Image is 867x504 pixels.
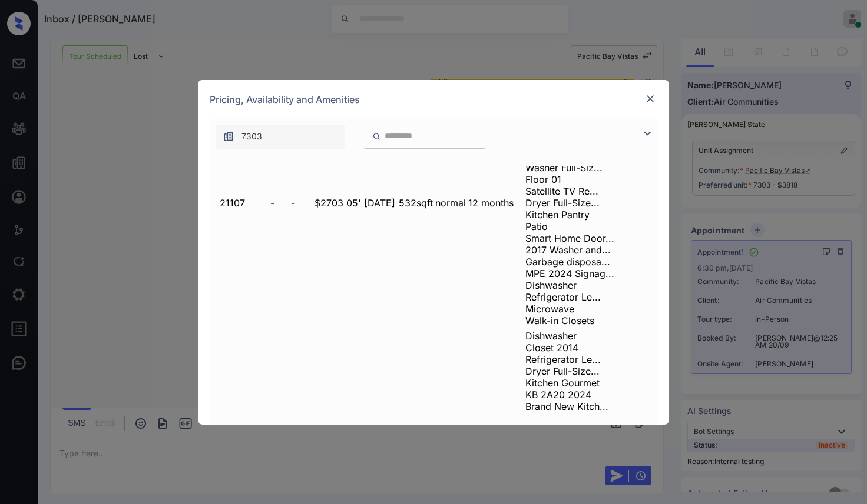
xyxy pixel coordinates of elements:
span: Washer Full-Siz... [525,162,603,173]
span: Closet 2014 [525,342,578,353]
td: 21107 [219,79,269,327]
img: icon-zuma [372,131,381,142]
span: Dishwasher [525,279,577,291]
td: $2703 [314,79,345,327]
span: Patio [525,221,548,232]
span: Refrigerator Le... [525,291,601,303]
span: Kitchen Pantry [525,209,590,221]
span: Smart Home Door... [525,232,614,244]
span: KB 2A20 2024 [525,389,591,400]
span: Walk-in Closets [525,315,594,326]
span: 2017 Washer and... [525,244,611,256]
span: Kitchen Gourmet [525,377,600,389]
span: Walk-in Closets [525,412,594,424]
td: 12 months [468,79,524,327]
span: Dryer Full-Size... [525,197,600,209]
span: Garbage disposa... [525,256,610,268]
span: Satellite TV Re... [525,185,598,197]
img: close [644,93,656,105]
td: normal [435,79,466,327]
span: Floor 01 [525,173,561,185]
td: - [270,79,289,327]
img: icon-zuma [640,126,654,141]
td: - [290,79,313,327]
img: icon-zuma [223,131,234,142]
span: Microwave [525,303,574,315]
td: 05' [DATE] [346,79,397,327]
div: Pricing, Availability and Amenities [198,80,669,119]
span: 7303 [241,130,262,143]
span: Dishwasher [525,330,577,342]
span: Refrigerator Le... [525,353,601,365]
span: Brand New Kitch... [525,400,608,412]
span: Dryer Full-Size... [525,365,600,377]
span: MPE 2024 Signag... [525,268,614,279]
td: 532 sqft [398,79,434,327]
